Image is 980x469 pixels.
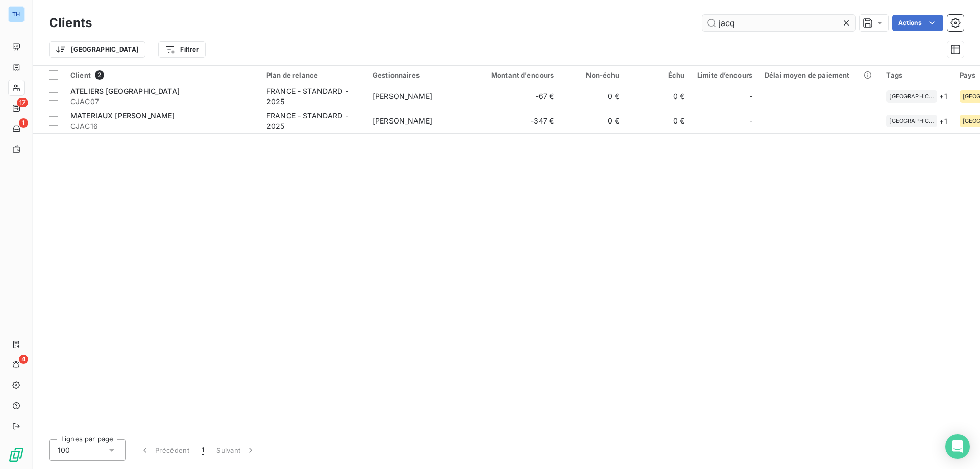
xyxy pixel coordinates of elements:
[945,434,970,459] div: Open Intercom Messenger
[58,445,70,455] span: 100
[49,14,92,32] h3: Clients
[765,71,874,79] div: Délai moyen de paiement
[479,71,554,79] div: Montant d'encours
[889,93,934,100] span: [GEOGRAPHIC_DATA]
[473,109,560,133] td: -347 €
[19,118,28,128] span: 1
[567,71,620,79] div: Non-échu
[939,116,947,127] span: + 1
[70,121,254,131] span: CJAC16
[210,439,262,461] button: Suivant
[19,355,28,364] span: 4
[373,116,432,125] span: [PERSON_NAME]
[134,439,195,461] button: Précédent
[560,109,626,133] td: 0 €
[95,70,104,80] span: 2
[697,71,752,79] div: Limite d’encours
[886,71,947,79] div: Tags
[749,116,752,126] span: -
[158,41,205,58] button: Filtrer
[373,71,467,79] div: Gestionnaires
[702,15,855,31] input: Rechercher
[8,447,24,463] img: Logo LeanPay
[626,109,691,133] td: 0 €
[266,111,360,131] div: FRANCE - STANDARD - 2025
[373,92,432,101] span: [PERSON_NAME]
[632,71,685,79] div: Échu
[266,71,360,79] div: Plan de relance
[8,6,24,22] div: TH
[49,41,145,58] button: [GEOGRAPHIC_DATA]
[202,445,204,455] span: 1
[70,71,91,79] span: Client
[473,84,560,109] td: -67 €
[70,96,254,107] span: CJAC07
[626,84,691,109] td: 0 €
[70,87,180,95] span: ATELIERS [GEOGRAPHIC_DATA]
[892,15,943,31] button: Actions
[195,439,210,461] button: 1
[17,98,28,107] span: 17
[560,84,626,109] td: 0 €
[889,118,934,124] span: [GEOGRAPHIC_DATA]
[749,91,752,102] span: -
[939,91,947,102] span: + 1
[266,86,360,107] div: FRANCE - STANDARD - 2025
[70,111,175,120] span: MATERIAUX [PERSON_NAME]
